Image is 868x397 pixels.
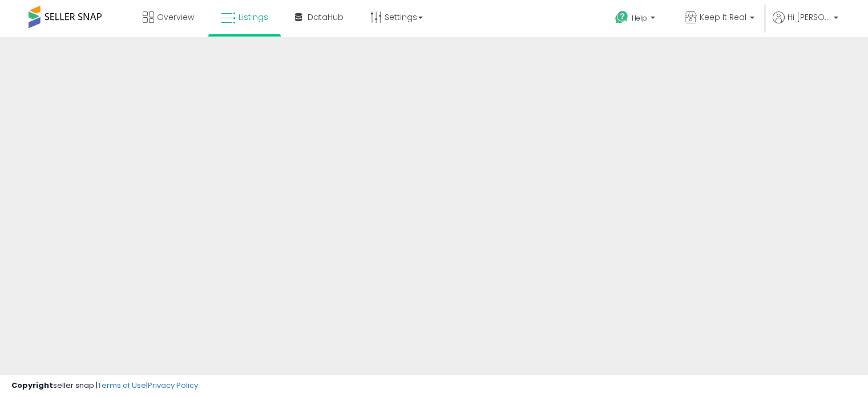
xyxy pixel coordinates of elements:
span: Hi [PERSON_NAME] [788,11,830,23]
a: Hi [PERSON_NAME] [773,11,838,37]
a: Privacy Policy [148,380,198,391]
div: seller snap | | [11,380,198,391]
strong: Copyright [11,380,53,391]
span: Overview [157,11,194,23]
a: Help [606,2,667,37]
span: Keep It Real [700,11,746,23]
span: Listings [239,11,268,23]
i: Get Help [615,10,629,25]
span: DataHub [308,11,344,23]
a: Terms of Use [98,380,146,391]
span: Help [632,13,647,23]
